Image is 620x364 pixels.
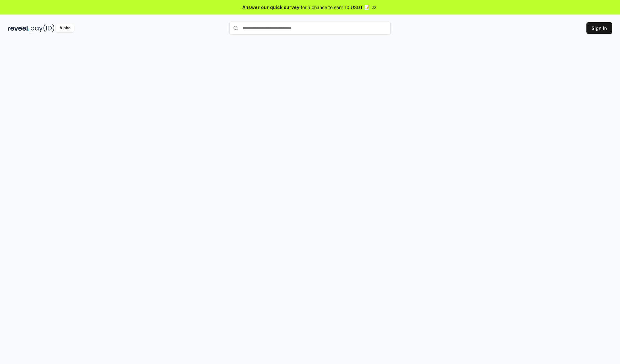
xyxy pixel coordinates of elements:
button: Sign In [586,22,612,34]
div: Alpha [56,24,74,32]
img: pay_id [31,24,55,32]
span: for a chance to earn 10 USDT 📝 [301,4,370,11]
span: Answer our quick survey [243,4,299,11]
img: reveel_dark [8,24,29,32]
